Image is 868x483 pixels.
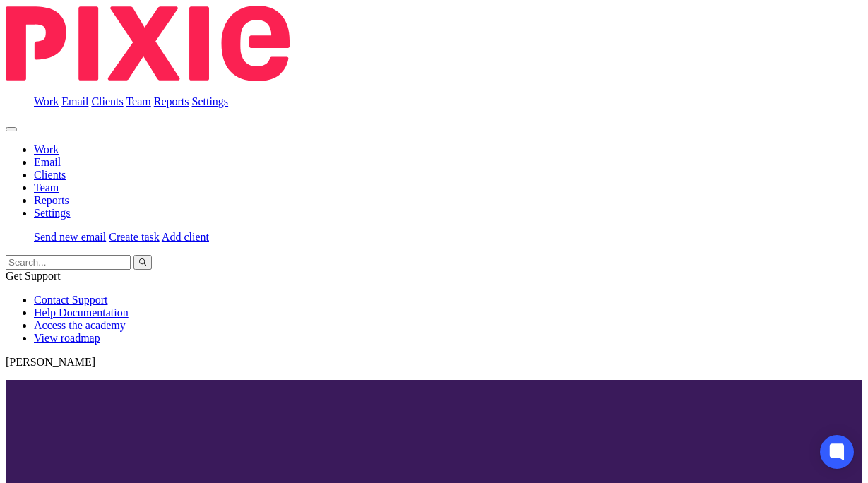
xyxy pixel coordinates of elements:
[6,255,131,270] input: Search
[154,95,189,107] a: Reports
[133,255,152,270] button: Search
[6,270,61,282] span: Get Support
[109,231,160,243] a: Create task
[61,95,88,107] a: Email
[34,294,107,306] a: Contact Support
[34,156,61,168] a: Email
[6,6,290,81] img: Pixie
[91,95,123,107] a: Clients
[34,95,59,107] a: Work
[126,95,150,107] a: Team
[34,231,106,243] a: Send new email
[34,143,59,155] a: Work
[34,319,126,331] a: Access the academy
[192,95,229,107] a: Settings
[34,169,66,181] a: Clients
[6,356,862,369] p: [PERSON_NAME]
[34,194,69,206] a: Reports
[34,306,129,318] a: Help Documentation
[34,332,100,344] a: View roadmap
[34,207,71,219] a: Settings
[162,231,209,243] a: Add client
[34,181,59,193] a: Team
